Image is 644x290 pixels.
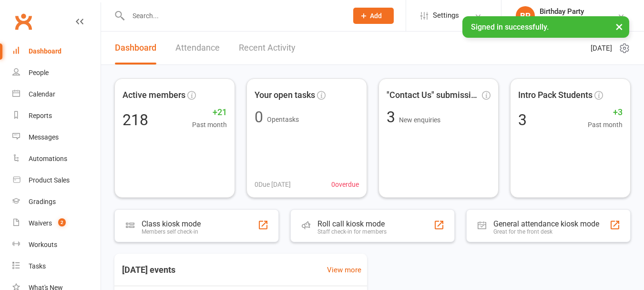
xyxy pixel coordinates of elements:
[142,228,201,235] div: Members self check-in
[29,262,46,270] div: Tasks
[29,241,57,248] div: Workouts
[493,228,599,235] div: Great for the front desk
[516,6,535,25] div: BP
[12,148,101,170] a: Automations
[125,9,341,22] input: Search...
[331,179,359,190] span: 0 overdue
[12,256,101,277] a: Tasks
[29,176,70,184] div: Product Sales
[29,112,52,119] div: Reports
[387,88,480,102] span: "Contact Us" submissions
[12,62,101,84] a: People
[493,219,599,228] div: General attendance kiosk mode
[123,88,185,102] span: Active members
[239,32,296,64] a: Recent Activity
[192,119,227,130] span: Past month
[12,105,101,127] a: Reports
[12,213,101,234] a: Waivers 2
[370,12,382,20] span: Add
[29,155,67,162] div: Automations
[12,41,101,62] a: Dashboard
[29,133,59,141] div: Messages
[142,219,201,228] div: Class kiosk mode
[12,170,101,191] a: Product Sales
[591,43,612,54] span: [DATE]
[588,106,623,119] span: +3
[433,5,459,26] span: Settings
[588,119,623,130] span: Past month
[255,179,291,190] span: 0 Due [DATE]
[540,7,612,16] div: Birthday Party
[12,84,101,105] a: Calendar
[540,16,612,24] div: The Movement Park LLC
[353,8,394,24] button: Add
[12,191,101,213] a: Gradings
[192,106,227,119] span: +21
[471,22,549,32] span: Signed in successfully.
[115,32,156,64] a: Dashboard
[317,219,387,228] div: Roll call kiosk mode
[317,228,387,235] div: Staff check-in for members
[327,264,361,276] a: View more
[267,116,299,123] span: Open tasks
[255,88,315,102] span: Your open tasks
[11,10,35,33] a: Clubworx
[518,112,527,128] div: 3
[123,112,148,128] div: 218
[387,108,399,126] span: 3
[175,32,220,64] a: Attendance
[58,218,66,226] span: 2
[29,219,52,227] div: Waivers
[611,16,628,37] button: ×
[399,116,440,124] span: New enquiries
[518,88,593,102] span: Intro Pack Students
[255,109,263,125] div: 0
[29,198,56,205] div: Gradings
[29,69,49,76] div: People
[29,90,55,98] div: Calendar
[12,127,101,148] a: Messages
[29,47,61,55] div: Dashboard
[12,234,101,256] a: Workouts
[114,261,183,279] h3: [DATE] events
